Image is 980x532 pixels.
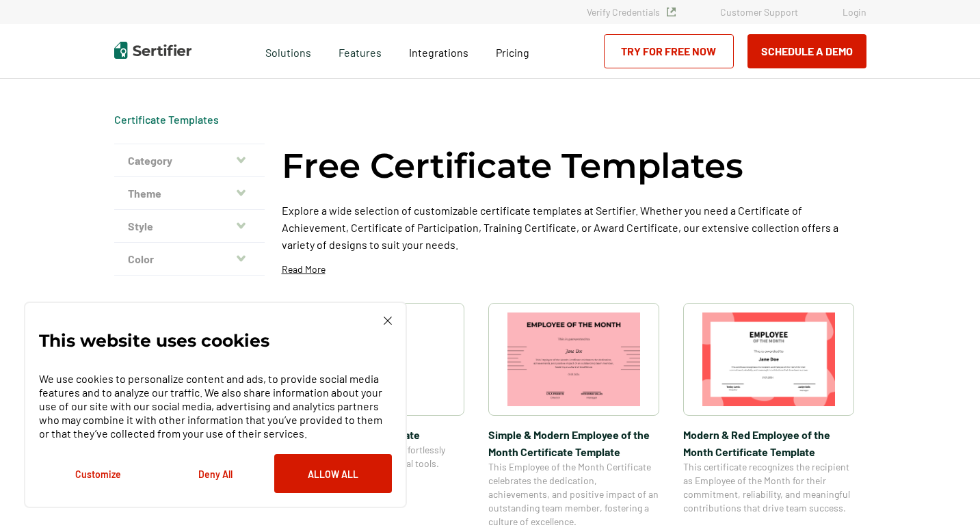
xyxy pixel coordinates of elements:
[587,6,676,18] a: Verify Credentials
[114,42,191,59] img: Sertifier | Digital Credentialing Platform
[39,454,157,493] button: Customize
[114,144,265,177] button: Category
[683,460,854,515] span: This certificate recognizes the recipient as Employee of the Month for their commitment, reliabil...
[114,113,219,127] span: Certificate Templates
[409,42,468,59] a: Integrations
[488,303,659,529] a: Simple & Modern Employee of the Month Certificate TemplateSimple & Modern Employee of the Month C...
[667,8,676,16] img: Verified
[496,46,529,59] span: Pricing
[114,177,265,210] button: Theme
[496,42,529,59] a: Pricing
[157,454,274,493] button: Deny All
[39,334,269,347] p: This website uses cookies
[384,317,392,325] img: Cookie Popup Close
[488,460,659,529] span: This Employee of the Month Certificate celebrates the dedication, achievements, and positive impa...
[747,34,866,68] button: Schedule a Demo
[843,6,866,18] a: Login
[114,243,265,276] button: Color
[39,372,392,440] p: We use cookies to personalize content and ads, to provide social media features and to analyze ou...
[702,312,835,406] img: Modern & Red Employee of the Month Certificate Template
[274,454,392,493] button: Allow All
[265,42,311,59] span: Solutions
[282,202,866,253] p: Explore a wide selection of customizable certificate templates at Sertifier. Whether you need a C...
[282,263,326,276] p: Read More
[339,42,382,59] span: Features
[683,303,854,529] a: Modern & Red Employee of the Month Certificate TemplateModern & Red Employee of the Month Certifi...
[282,144,743,188] h1: Free Certificate Templates
[114,113,219,126] a: Certificate Templates
[720,6,798,18] a: Customer Support
[604,34,734,68] a: Try for Free Now
[507,312,640,406] img: Simple & Modern Employee of the Month Certificate Template
[683,426,854,460] span: Modern & Red Employee of the Month Certificate Template
[488,426,659,460] span: Simple & Modern Employee of the Month Certificate Template
[114,210,265,243] button: Style
[114,113,219,127] div: Breadcrumb
[409,46,468,59] span: Integrations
